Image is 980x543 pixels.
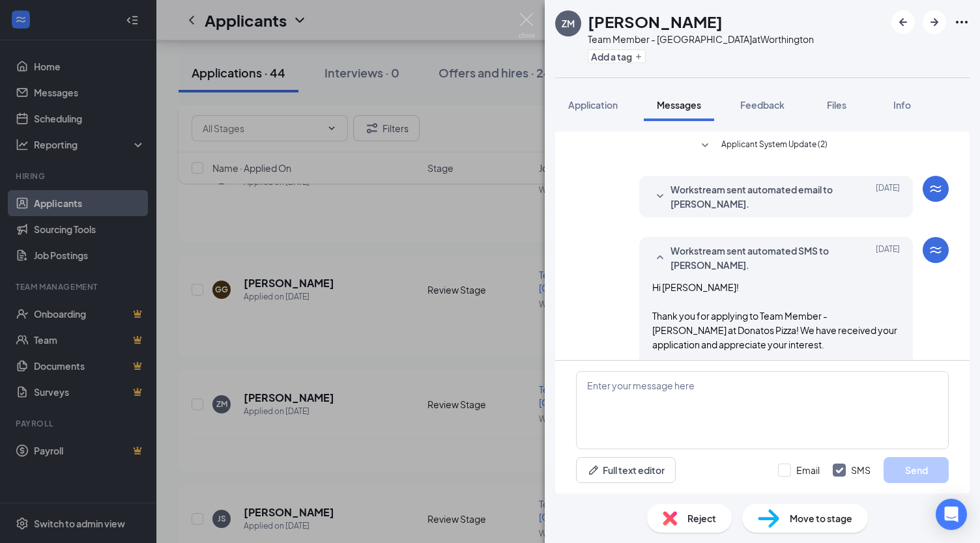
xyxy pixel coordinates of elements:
[670,244,841,272] span: Workstream sent automated SMS to [PERSON_NAME].
[927,14,942,30] svg: ArrowRight
[687,511,716,525] span: Reject
[568,99,618,111] span: Application
[936,499,967,530] div: Open Intercom Messenger
[652,250,668,266] svg: SmallChevronUp
[657,99,701,111] span: Messages
[562,17,575,30] div: ZM
[928,181,944,197] svg: WorkstreamLogo
[670,182,841,211] span: Workstream sent automated email to [PERSON_NAME].
[635,53,642,61] svg: Plus
[652,189,668,204] svg: SmallChevronDown
[790,511,852,525] span: Move to stage
[697,138,828,154] button: SmallChevronDownApplicant System Update (2)
[928,242,944,258] svg: WorkstreamLogo
[884,457,949,483] button: Send
[893,99,911,111] span: Info
[652,281,897,436] span: Hi [PERSON_NAME]! Thank you for applying to Team Member - [PERSON_NAME] at Donatos Pizza! We have...
[740,99,785,111] span: Feedback
[721,138,828,154] span: Applicant System Update (2)
[891,10,915,34] button: ArrowLeftNew
[576,457,676,483] button: Full text editorPen
[876,244,900,272] span: [DATE]
[954,14,970,30] svg: Ellipses
[588,49,646,63] button: PlusAdd a tag
[697,138,713,154] svg: SmallChevronDown
[587,464,600,477] svg: Pen
[895,14,911,30] svg: ArrowLeftNew
[827,99,846,111] span: Files
[588,10,723,33] h1: [PERSON_NAME]
[588,33,814,46] div: Team Member - [GEOGRAPHIC_DATA] at Worthington
[923,10,946,34] button: ArrowRight
[876,182,900,211] span: [DATE]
